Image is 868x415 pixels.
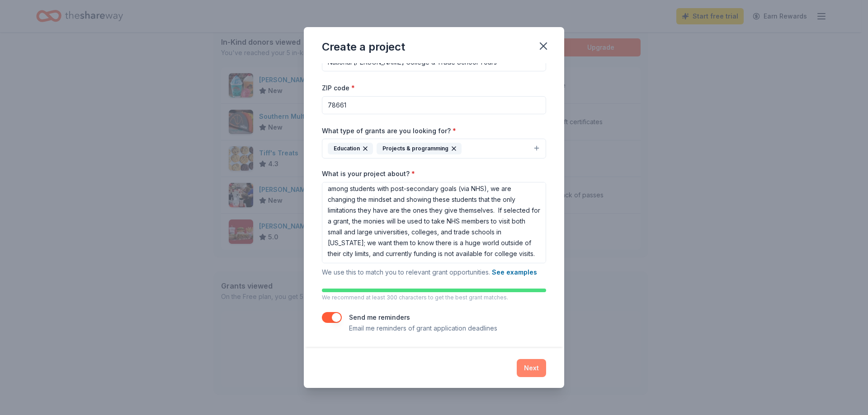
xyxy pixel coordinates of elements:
label: ZIP code [322,84,355,93]
div: Create a project [322,40,405,54]
div: Projects & programming [377,143,462,154]
input: 12345 (U.S. only) [322,96,546,114]
label: What is your project about? [322,169,415,178]
button: Next [517,359,546,377]
button: See examples [492,267,537,278]
p: We recommend at least 300 characters to get the best grant matches. [322,294,546,301]
textarea: We have formed the first ever National [PERSON_NAME] chapter for our high school, a tiny rural [U... [322,182,546,263]
span: We use this to match you to relevant grant opportunities. [322,268,537,276]
div: Education [328,143,373,154]
label: Send me reminders [349,313,410,321]
label: What type of grants are you looking for? [322,126,456,135]
button: EducationProjects & programming [322,139,546,159]
p: Email me reminders of grant application deadlines [349,323,497,334]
